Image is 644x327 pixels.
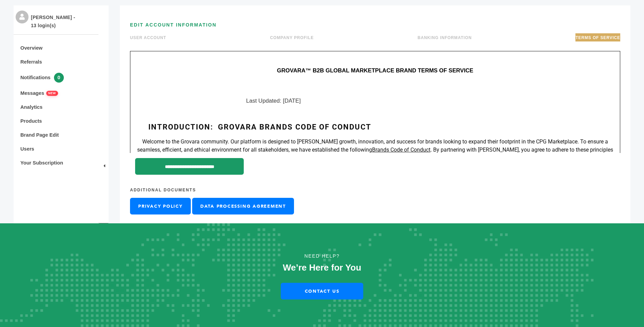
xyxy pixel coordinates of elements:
[20,160,63,166] a: Your Subscription
[31,13,77,30] li: [PERSON_NAME] - 13 login(s)
[46,91,58,96] span: NEW
[130,182,620,197] h4: Additional Documents
[130,35,166,40] a: USER ACCOUNT
[130,14,620,33] h3: EDIT ACCOUNT INFORMATION
[16,11,29,23] img: profile.png
[281,283,363,299] a: Contact Us
[575,35,620,40] a: TERMS OF SERVICE
[20,75,64,80] a: Notifications0
[372,147,430,153] span: Brands Code of Conduct
[20,146,34,152] a: Users
[277,67,473,74] span: GROVARA™ B2B GLOBAL MARKETPLACE BRAND TERMS OF SERVICE
[418,35,472,40] a: BANKING INFORMATION
[130,198,191,214] a: Privacy Policy
[283,262,361,273] strong: We’re Here for You
[246,98,301,104] span: Last Updated: [DATE]
[20,132,59,138] a: Brand Page Edit
[270,35,314,40] a: COMPANY PROFILE
[54,73,64,83] span: 0
[20,104,42,110] a: Analytics
[192,198,294,214] a: Data Processing Agreement
[358,147,613,161] span: . By partnering with [PERSON_NAME], you agree to adhere to these principles and practices.
[20,45,42,51] a: Overview
[20,59,42,65] a: Referrals
[32,251,612,261] p: Need Help?
[137,138,608,153] span: Welcome to the Grovara community. Our platform is designed to [PERSON_NAME] growth, innovation, a...
[148,123,371,131] span: Introduction: Grovara Brands Code of Conduct
[20,90,58,96] a: MessagesNEW
[20,118,42,124] a: Products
